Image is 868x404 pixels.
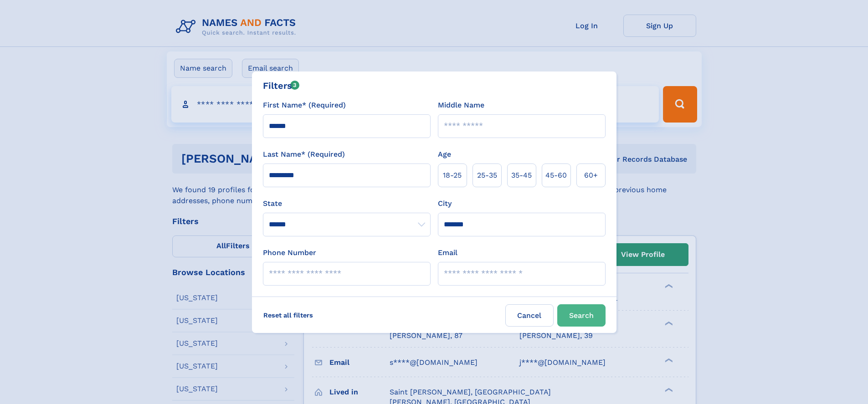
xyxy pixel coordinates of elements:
label: Cancel [505,304,554,327]
span: 35‑45 [511,170,532,181]
label: Age [438,149,451,160]
label: Reset all filters [257,304,319,326]
label: City [438,198,452,209]
span: 60+ [584,170,598,181]
label: Middle Name [438,100,484,111]
span: 18‑25 [443,170,462,181]
label: First Name* (Required) [263,100,346,111]
label: Email [438,247,457,258]
label: State [263,198,431,209]
button: Search [557,304,606,327]
label: Last Name* (Required) [263,149,345,160]
label: Phone Number [263,247,316,258]
div: Filters [263,79,300,92]
span: 45‑60 [545,170,567,181]
span: 25‑35 [477,170,497,181]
